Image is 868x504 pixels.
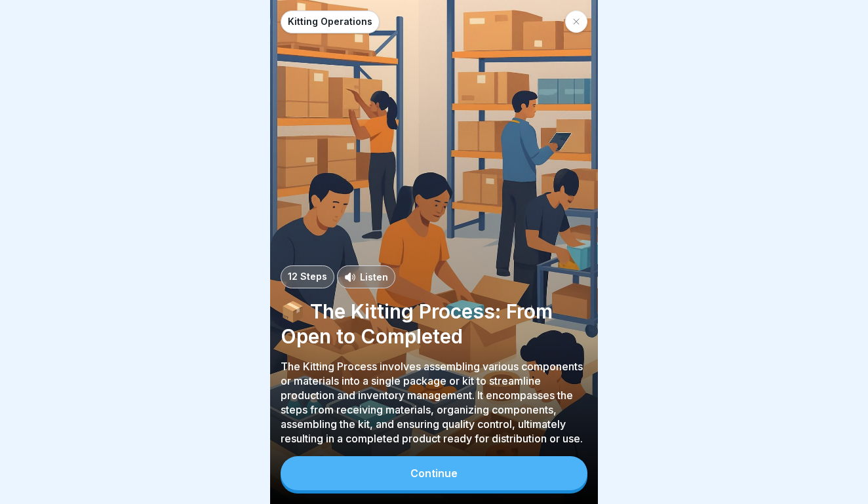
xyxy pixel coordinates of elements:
[410,467,458,479] div: Continue
[281,299,587,349] p: 📦 The Kitting Process: From Open to Completed
[281,456,587,490] button: Continue
[281,359,587,446] p: The Kitting Process involves assembling various components or materials into a single package or ...
[288,271,327,282] p: 12 Steps
[360,270,388,284] p: Listen
[288,16,372,28] p: Kitting Operations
